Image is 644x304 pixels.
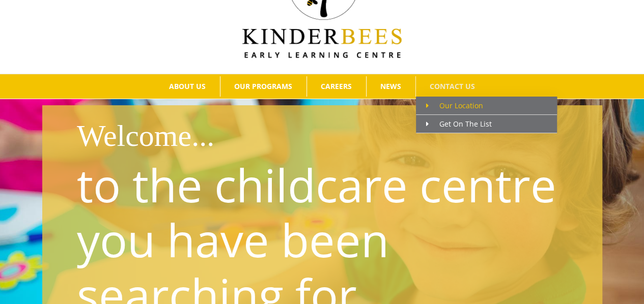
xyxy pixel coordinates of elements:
[15,74,629,99] nav: Main Menu
[380,83,401,90] span: NEWS
[234,83,292,90] span: OUR PROGRAMS
[77,114,595,157] h1: Welcome...
[169,83,206,90] span: ABOUT US
[416,76,489,97] a: CONTACT US
[426,119,492,129] span: Get On The List
[416,115,557,133] a: Get On The List
[321,83,352,90] span: CAREERS
[430,83,475,90] span: CONTACT US
[220,76,306,97] a: OUR PROGRAMS
[307,76,366,97] a: CAREERS
[367,76,415,97] a: NEWS
[155,76,220,97] a: ABOUT US
[426,101,483,110] span: Our Location
[416,97,557,115] a: Our Location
